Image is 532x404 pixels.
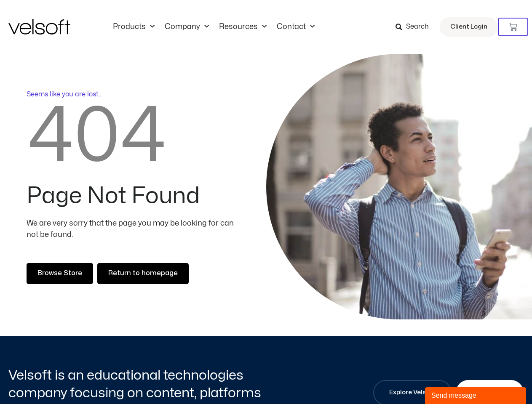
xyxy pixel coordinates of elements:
[27,218,240,240] p: We are very sorry that the page you may be looking for can not be found.
[108,268,178,279] span: Return to homepage
[425,385,528,404] iframe: chat widget
[272,22,320,32] a: ContactMenu Toggle
[27,185,240,207] h2: Page Not Found
[27,89,240,99] p: Seems like you are lost..
[440,17,498,37] a: Client Login
[37,268,82,279] span: Browse Store
[389,388,436,398] span: Explore Velsoft
[160,22,214,32] a: CompanyMenu Toggle
[97,263,189,284] a: Return to homepage
[8,19,70,35] img: Velsoft Training Materials
[27,99,240,175] h2: 404
[396,20,435,34] a: Search
[450,21,487,32] span: Client Login
[108,22,160,32] a: ProductsMenu Toggle
[214,22,272,32] a: ResourcesMenu Toggle
[27,263,93,284] a: Browse Store
[108,22,320,32] nav: Menu
[406,21,429,32] span: Search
